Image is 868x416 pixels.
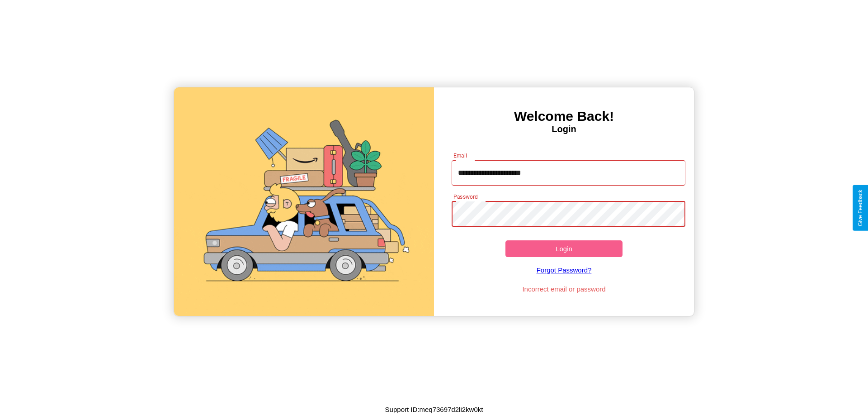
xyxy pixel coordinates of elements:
[434,124,694,134] h4: Login
[447,283,681,295] p: Incorrect email or password
[174,87,434,316] img: gif
[447,257,681,283] a: Forgot Password?
[453,152,467,159] label: Email
[434,109,694,124] h3: Welcome Back!
[453,193,477,201] label: Password
[857,190,863,226] div: Give Feedback
[505,240,623,257] button: Login
[385,403,483,416] p: Support ID: meq73697d2li2kw0kt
